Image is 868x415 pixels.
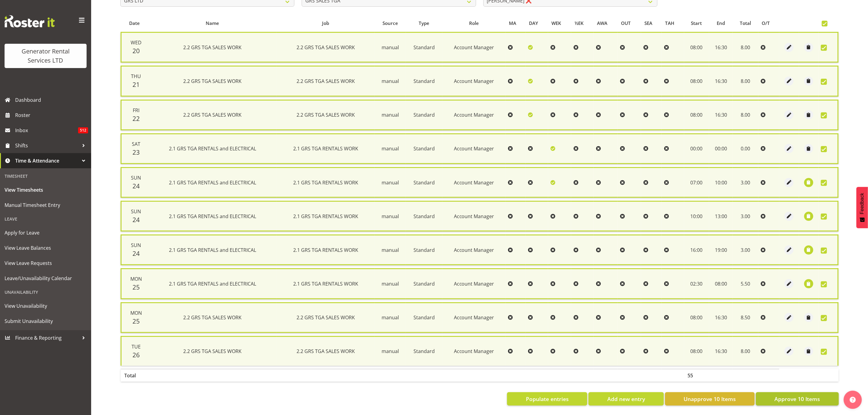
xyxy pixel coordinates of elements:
span: manual [382,280,399,287]
span: Manual Timesheet Entry [5,201,87,210]
div: DAY [529,20,544,27]
td: 8.50 [733,302,758,333]
span: 2.1 GRS TGA RENTALS WORK [293,247,358,253]
span: 2.2 GRS TGA SALES WORK [184,78,242,84]
td: Standard [406,32,442,63]
span: 24 [132,182,140,190]
td: Standard [406,201,442,232]
td: 08:00 [684,302,709,333]
span: 2.1 GRS TGA RENTALS WORK [293,145,358,152]
td: 07:00 [684,167,709,198]
span: Account Manager [454,179,494,186]
td: Standard [406,235,442,265]
td: Standard [406,336,442,366]
span: 2.1 GRS TGA RENTALS WORK [293,213,358,220]
th: Total [121,369,148,382]
span: Account Manager [454,280,494,287]
a: Leave/Unavailability Calendar [2,271,90,286]
span: View Timesheets [5,185,87,194]
span: Add new entry [607,395,645,403]
img: Rosterit website logo [5,15,55,27]
img: help-xxl-2.png [850,397,856,403]
span: 2.2 GRS TGA SALES WORK [184,111,242,118]
span: Roster [15,111,88,120]
td: 08:00 [684,66,709,96]
td: 00:00 [684,133,709,164]
td: 8.00 [733,32,758,63]
button: Add new entry [588,392,664,406]
a: Manual Timesheet Entry [2,197,90,213]
span: View Unavailability [5,301,87,310]
span: Account Manager [454,145,494,152]
td: 16:30 [709,32,733,63]
div: Type [409,20,439,27]
div: Generator Rental Services LTD [11,47,81,65]
div: Unavailability [2,286,90,298]
div: Start [688,20,705,27]
span: manual [382,44,399,51]
span: Sun [131,174,141,181]
td: 08:00 [684,32,709,63]
td: 3.00 [733,201,758,232]
td: 16:30 [709,336,733,366]
td: Standard [406,268,442,299]
div: Job [280,20,371,27]
span: Populate entries [526,395,569,403]
button: Approve 10 Items [756,392,839,406]
span: Account Manager [454,348,494,355]
div: End [712,20,729,27]
span: 2.2 GRS TGA SALES WORK [184,314,242,321]
span: 2.2 GRS TGA SALES WORK [297,44,355,51]
span: 2.1 GRS TGA RENTALS and ELECTRICAL [169,145,256,152]
span: Finance & Reporting [15,333,79,342]
button: Feedback - Show survey [856,187,868,228]
div: Role [446,20,502,27]
span: Dashboard [15,95,88,105]
a: View Leave Balances [2,240,90,256]
span: 23 [132,148,140,156]
span: manual [382,145,399,152]
div: Timesheet [2,170,90,182]
td: 08:00 [684,100,709,130]
a: Submit Unavailability [2,314,90,329]
span: Account Manager [454,78,494,84]
span: 2.1 GRS TGA RENTALS WORK [293,179,358,186]
div: OUT [621,20,638,27]
span: 2.1 GRS TGA RENTALS and ELECTRICAL [169,213,256,220]
a: View Unavailability [2,298,90,314]
td: 8.00 [733,66,758,96]
span: 21 [132,80,140,89]
span: 2.2 GRS TGA SALES WORK [184,348,242,355]
td: 0.00 [733,133,758,164]
td: 3.00 [733,167,758,198]
span: 2.1 GRS TGA RENTALS and ELECTRICAL [169,280,256,287]
span: 2.2 GRS TGA SALES WORK [297,314,355,321]
span: 22 [132,114,140,123]
span: manual [382,247,399,253]
div: O/T [762,20,776,27]
span: 2.2 GRS TGA SALES WORK [297,78,355,84]
a: Apply for Leave [2,225,90,240]
td: 16:30 [709,66,733,96]
span: Approve 10 Items [774,395,820,403]
td: 10:00 [684,201,709,232]
div: MA [509,20,522,27]
span: Account Manager [454,111,494,118]
span: Thu [131,73,141,80]
span: Sat [132,141,140,147]
span: Sun [131,208,141,215]
span: Account Manager [454,247,494,253]
td: 8.00 [733,336,758,366]
span: Apply for Leave [5,228,87,237]
div: Date [124,20,145,27]
span: Tue [132,343,141,350]
td: 13:00 [709,201,733,232]
span: 26 [132,351,140,359]
span: 2.1 GRS TGA RENTALS and ELECTRICAL [169,247,256,253]
td: 10:00 [709,167,733,198]
span: Account Manager [454,44,494,51]
td: Standard [406,167,442,198]
td: 5.50 [733,268,758,299]
div: Source [378,20,402,27]
td: 16:30 [709,100,733,130]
